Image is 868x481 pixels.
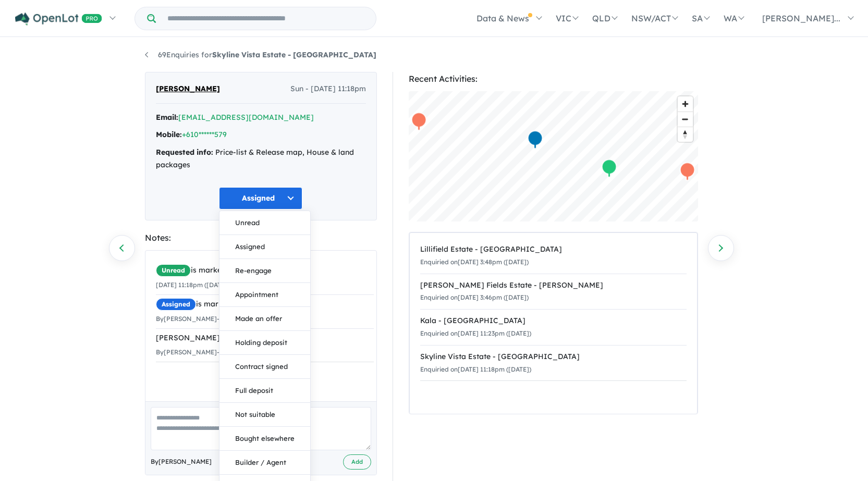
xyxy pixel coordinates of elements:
div: Skyline Vista Estate - [GEOGRAPHIC_DATA] [420,351,687,363]
span: Assigned [156,298,196,311]
small: By [PERSON_NAME] - [DATE] 12:59pm ([DATE]) [156,315,294,323]
div: Kala - [GEOGRAPHIC_DATA] [420,315,687,327]
div: is marked. [156,264,374,277]
span: [PERSON_NAME]... [762,13,840,23]
div: Map marker [601,159,617,178]
button: Builder / Agent [219,451,310,475]
small: By [PERSON_NAME] - [DATE] 12:59pm ([DATE]) [156,348,294,356]
div: Notes: [145,231,377,245]
button: Zoom in [678,96,693,112]
canvas: Map [409,91,698,221]
div: [PERSON_NAME] Fields Estate - [PERSON_NAME] [420,279,687,292]
button: Re-engage [219,259,310,283]
div: is marked. [156,298,374,311]
div: Price-list & Release map, House & land packages [156,146,366,171]
input: Try estate name, suburb, builder or developer [158,7,374,30]
button: Made an offer [219,307,310,331]
span: Sun - [DATE] 11:18pm [290,83,366,95]
img: Openlot PRO Logo White [15,13,102,26]
div: Map marker [527,130,543,150]
strong: Mobile: [156,130,182,139]
span: By [PERSON_NAME] [151,457,212,467]
span: Unread [156,264,191,277]
a: [EMAIL_ADDRESS][DOMAIN_NAME] [178,113,314,122]
button: Holding deposit [219,331,310,355]
div: Lillifield Estate - [GEOGRAPHIC_DATA] [420,243,687,256]
div: Recent Activities: [409,72,698,86]
button: Zoom out [678,112,693,127]
div: Map marker [411,112,426,131]
a: Kala - [GEOGRAPHIC_DATA]Enquiried on[DATE] 11:23pm ([DATE]) [420,309,687,346]
button: Full deposit [219,379,310,403]
nav: breadcrumb [145,49,724,61]
strong: Requested info: [156,147,213,157]
small: Enquiried on [DATE] 11:23pm ([DATE]) [420,329,531,337]
small: Enquiried on [DATE] 3:48pm ([DATE]) [420,258,529,266]
button: Contract signed [219,355,310,379]
a: Lillifield Estate - [GEOGRAPHIC_DATA]Enquiried on[DATE] 3:48pm ([DATE]) [420,238,687,274]
button: Assigned [219,187,302,209]
a: 69Enquiries forSkyline Vista Estate - [GEOGRAPHIC_DATA] [145,50,376,59]
span: Reset bearing to north [678,127,693,142]
strong: Email: [156,113,178,122]
span: [PERSON_NAME] [156,83,220,95]
button: Appointment [219,283,310,307]
div: Map marker [679,162,695,181]
button: Unread [219,211,310,235]
a: [PERSON_NAME] Fields Estate - [PERSON_NAME]Enquiried on[DATE] 3:46pm ([DATE]) [420,274,687,310]
button: Reset bearing to north [678,127,693,142]
button: Not suitable [219,403,310,427]
button: Assigned [219,235,310,259]
a: Skyline Vista Estate - [GEOGRAPHIC_DATA]Enquiried on[DATE] 11:18pm ([DATE]) [420,345,687,381]
small: Enquiried on [DATE] 3:46pm ([DATE]) [420,293,529,301]
button: Bought elsewhere [219,427,310,451]
button: Add [343,454,371,470]
strong: Skyline Vista Estate - [GEOGRAPHIC_DATA] [212,50,376,59]
div: [PERSON_NAME] - Emailed and SW. [156,332,374,344]
small: Enquiried on [DATE] 11:18pm ([DATE]) [420,365,531,373]
span: Zoom out [678,112,693,127]
small: [DATE] 11:18pm ([DATE]) [156,281,229,289]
